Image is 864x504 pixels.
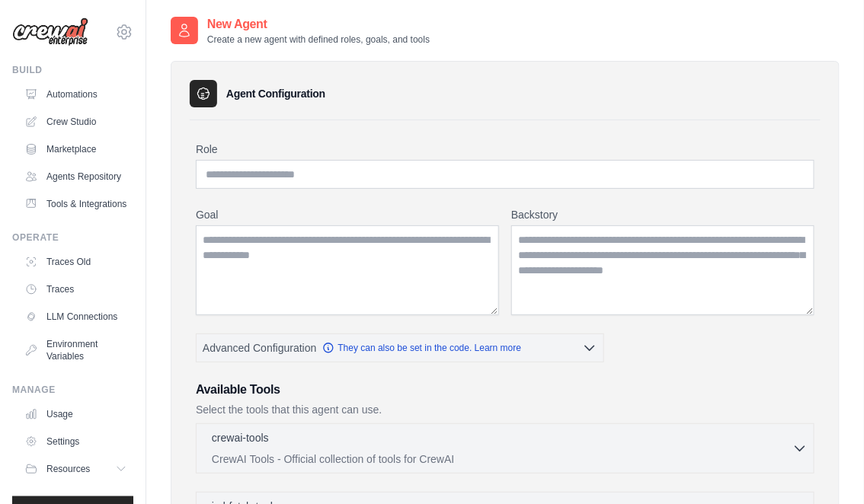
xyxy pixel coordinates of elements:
p: Create a new agent with defined roles, goals, and tools [207,33,430,46]
span: Advanced Configuration [203,340,316,356]
div: Manage [12,384,133,396]
div: Build [12,64,133,76]
a: They can also be set in the code. Learn more [322,342,521,354]
img: Logo [12,18,88,46]
a: Traces Old [18,250,133,274]
p: crewai-tools [212,430,269,445]
h3: Agent Configuration [226,86,325,101]
a: Agents Repository [18,164,133,189]
a: Traces [18,277,133,301]
a: Marketplace [18,137,133,161]
a: Tools & Integrations [18,192,133,216]
p: Select the tools that this agent can use. [196,402,814,417]
a: Settings [18,429,133,454]
p: CrewAI Tools - Official collection of tools for CrewAI [212,451,792,467]
h3: Available Tools [196,381,814,399]
button: Advanced Configuration They can also be set in the code. Learn more [197,334,603,362]
a: Automations [18,82,133,107]
span: Resources [46,463,90,475]
a: LLM Connections [18,305,133,329]
h2: New Agent [207,15,430,33]
a: Usage [18,402,133,426]
div: Operate [12,231,133,244]
a: Environment Variables [18,332,133,368]
label: Backstory [511,207,814,222]
button: Resources [18,457,133,481]
button: crewai-tools CrewAI Tools - Official collection of tools for CrewAI [203,430,808,467]
label: Goal [196,207,499,222]
a: Crew Studio [18,110,133,134]
label: Role [196,142,814,157]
